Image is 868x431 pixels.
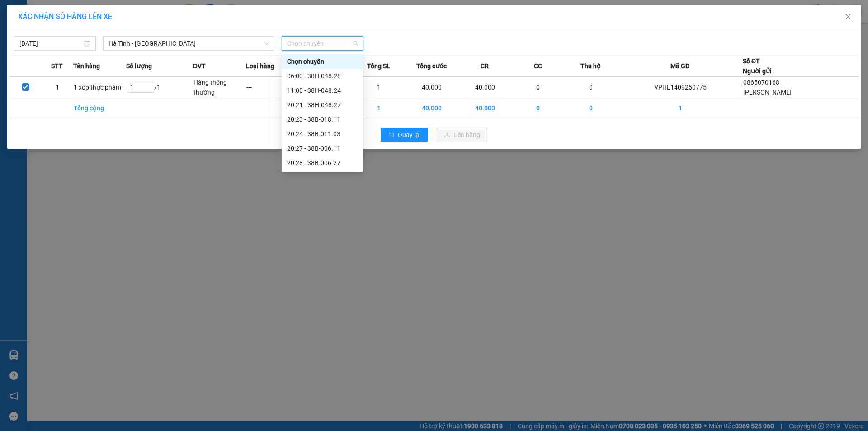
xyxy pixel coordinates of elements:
span: Chọn chuyến [287,37,358,50]
div: Chọn chuyến [282,54,363,69]
span: CR [481,61,489,71]
div: 11:00 - 38H-048.24 [287,85,358,95]
td: 40.000 [406,77,458,98]
span: Số lượng [126,61,152,71]
span: Hà Tĩnh - Hà Nội [108,37,269,50]
td: 1 [352,98,405,118]
td: 1 [352,77,405,98]
span: Tổng SL [367,61,390,71]
td: 40.000 [406,98,458,118]
button: uploadLên hàng [437,128,487,142]
span: Thu hộ [580,61,601,71]
div: 06:00 - 38H-048.28 [287,71,358,81]
div: 20:28 - 38B-006.27 [287,158,358,168]
span: Tổng cước [416,61,447,71]
div: 20:21 - 38H-048.27 [287,100,358,110]
div: 20:24 - 38B-011.03 [287,129,358,139]
span: Quay lại [398,130,420,140]
span: close [844,13,852,20]
td: 0 [511,77,564,98]
td: 0 [565,98,618,118]
input: 14/09/2025 [19,38,82,48]
span: ĐVT [193,61,206,71]
td: 40.000 [458,98,511,118]
div: 20:27 - 38B-006.11 [287,143,358,153]
span: STT [51,61,63,71]
li: Cổ Đạm, xã [GEOGRAPHIC_DATA], [GEOGRAPHIC_DATA] [85,22,378,33]
span: CC [534,61,542,71]
button: rollbackQuay lại [381,128,428,142]
span: rollback [388,132,394,139]
span: XÁC NHẬN SỐ HÀNG LÊN XE [18,12,112,21]
span: Tên hàng [73,61,100,71]
span: Mã GD [670,61,689,71]
td: 40.000 [458,77,511,98]
td: --- [246,77,299,98]
td: Tổng cộng [73,98,126,118]
span: [PERSON_NAME] [743,89,792,96]
td: / 1 [126,77,193,98]
b: GỬI : VP [PERSON_NAME] [11,66,158,81]
div: Chọn chuyến [287,57,358,66]
li: Hotline: 1900252555 [85,33,378,45]
td: 1 [618,98,743,118]
td: Hàng thông thường [193,77,246,98]
div: Số ĐT Người gửi [743,56,772,76]
div: 20:23 - 38B-018.11 [287,114,358,124]
td: 0 [511,98,564,118]
td: 0 [565,77,618,98]
span: Loại hàng [246,61,274,71]
img: logo.jpg [11,11,57,57]
span: down [264,41,269,46]
span: 0865070168 [743,79,779,86]
button: Close [835,5,861,30]
td: 1 [41,77,73,98]
td: VPHL1409250775 [618,77,743,98]
td: 1 xốp thực phẩm [73,77,126,98]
